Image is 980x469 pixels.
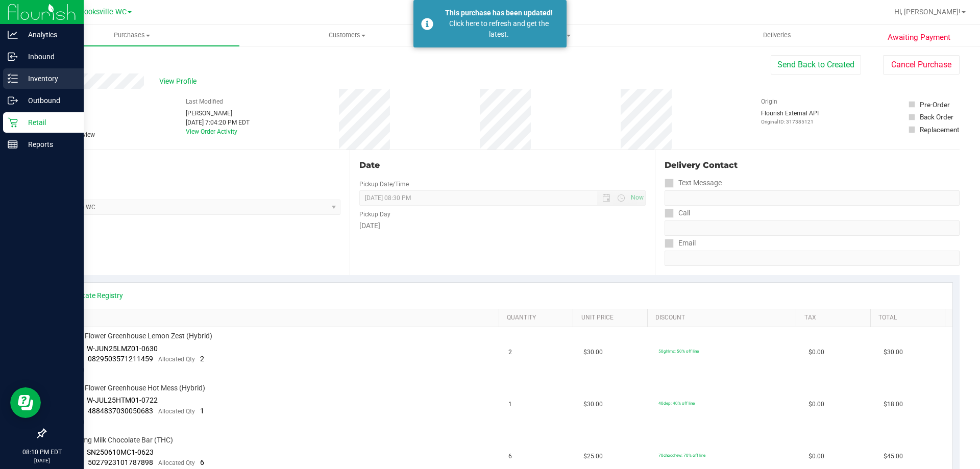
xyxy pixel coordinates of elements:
[186,97,223,106] label: Last Modified
[158,408,195,415] span: Allocated Qty
[88,458,153,466] span: 5027923101787898
[883,55,960,75] button: Cancel Purchase
[8,95,18,106] inline-svg: Outbound
[18,72,79,85] p: Inventory
[88,407,153,415] span: 4884837030050683
[884,400,903,409] span: $18.00
[665,190,960,206] input: Format: (999) 999-9999
[62,290,123,301] a: View State Registry
[439,8,559,18] div: This purchase has been updated!
[658,401,695,406] span: 40dep: 40% off line
[200,407,204,415] span: 1
[77,8,127,16] span: Brooksville WC
[359,159,645,171] div: Date
[920,100,950,110] div: Pre-Order
[59,331,212,341] span: FD 3.5g Flower Greenhouse Lemon Zest (Hybrid)
[804,314,867,322] a: Tax
[24,24,239,46] a: Purchases
[159,76,200,87] span: View Profile
[8,30,18,40] inline-svg: Analytics
[439,18,559,40] div: Click here to refresh and get the latest.
[8,52,18,62] inline-svg: Inbound
[658,453,705,458] span: 70chocchew: 70% off line
[18,138,79,151] p: Reports
[45,159,340,171] div: Location
[200,355,204,363] span: 2
[8,117,18,128] inline-svg: Retail
[87,448,154,456] span: SN250610MC1-0623
[583,348,603,357] span: $30.00
[186,128,237,135] a: View Order Activity
[761,97,777,106] label: Origin
[665,220,960,236] input: Format: (999) 999-9999
[665,159,960,171] div: Delivery Contact
[655,314,792,322] a: Discount
[884,452,903,461] span: $45.00
[808,452,824,461] span: $0.00
[59,435,173,445] span: HT 100mg Milk Chocolate Bar (THC)
[808,400,824,409] span: $0.00
[8,139,18,150] inline-svg: Reports
[60,314,495,322] a: SKU
[670,24,885,46] a: Deliveries
[658,349,699,354] span: 50ghlmz: 50% off line
[920,125,959,135] div: Replacement
[18,94,79,107] p: Outbound
[87,344,158,353] span: W-JUN25LMZ01-0630
[508,348,512,357] span: 2
[5,457,79,464] p: [DATE]
[808,348,824,357] span: $0.00
[665,206,690,220] label: Call
[88,355,153,363] span: 0829503571211459
[665,176,722,190] label: Text Message
[359,210,390,219] label: Pickup Day
[5,448,79,457] p: 08:10 PM EDT
[158,356,195,363] span: Allocated Qty
[749,31,805,40] span: Deliveries
[771,55,861,75] button: Send Back to Created
[240,31,454,40] span: Customers
[508,400,512,409] span: 1
[894,8,961,16] span: Hi, [PERSON_NAME]!
[878,314,941,322] a: Total
[508,452,512,461] span: 6
[359,220,645,231] div: [DATE]
[186,109,250,118] div: [PERSON_NAME]
[920,112,953,122] div: Back Order
[507,314,569,322] a: Quantity
[8,73,18,84] inline-svg: Inventory
[239,24,454,46] a: Customers
[18,116,79,129] p: Retail
[761,118,819,126] p: Original ID: 317385121
[59,383,205,393] span: FD 3.5g Flower Greenhouse Hot Mess (Hybrid)
[665,236,696,251] label: Email
[186,118,250,127] div: [DATE] 7:04:20 PM EDT
[888,32,950,43] span: Awaiting Payment
[581,314,644,322] a: Unit Price
[359,180,409,189] label: Pickup Date/Time
[158,459,195,466] span: Allocated Qty
[583,452,603,461] span: $25.00
[24,31,239,40] span: Purchases
[87,396,158,404] span: W-JUL25HTM01-0722
[18,51,79,63] p: Inbound
[583,400,603,409] span: $30.00
[10,387,41,418] iframe: Resource center
[761,109,819,126] div: Flourish External API
[884,348,903,357] span: $30.00
[18,29,79,41] p: Analytics
[200,458,204,466] span: 6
